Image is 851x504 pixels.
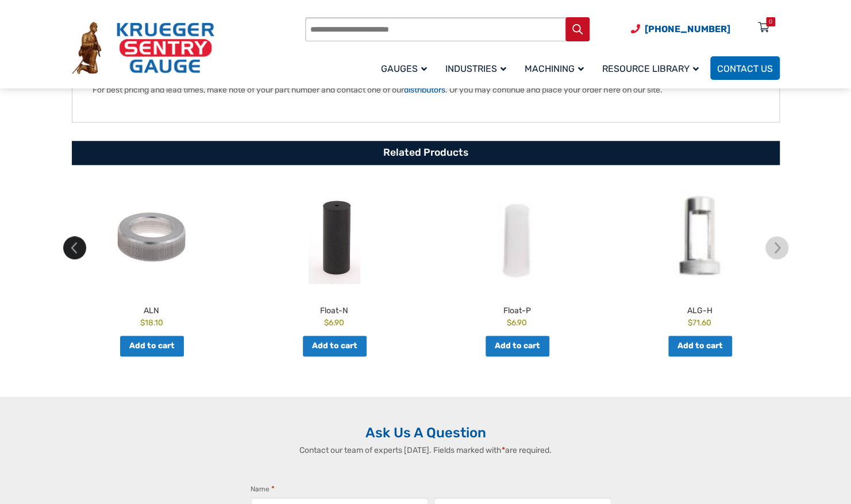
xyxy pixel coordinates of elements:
a: Float-N $6.90 [246,182,423,329]
h2: Ask Us A Question [72,424,780,441]
span: Resource Library [602,63,699,74]
img: Krueger Sentry Gauge [72,22,214,75]
span: Gauges [381,63,427,74]
a: Resource Library [595,55,710,82]
span: $ [324,318,329,327]
img: chevron-right.svg [765,236,788,259]
a: Float-P $6.90 [429,182,606,329]
bdi: 6.90 [324,318,344,327]
bdi: 6.90 [507,318,527,327]
h2: ALG-H [611,301,788,317]
a: Industries [438,55,518,82]
div: 0 [769,17,772,26]
a: Add to cart: “Float-N” [303,336,367,356]
legend: Name [251,483,275,495]
img: ALG-OF [611,182,788,291]
a: Add to cart: “ALG-H” [668,336,732,356]
h2: Related Products [72,141,780,165]
p: Contact our team of experts [DATE]. Fields marked with are required. [239,444,613,456]
span: Contact Us [717,63,773,74]
a: Machining [518,55,595,82]
span: Machining [525,63,584,74]
span: $ [688,318,692,327]
span: Industries [445,63,506,74]
a: Contact Us [710,56,780,80]
a: Gauges [374,55,438,82]
bdi: 18.10 [140,318,163,327]
span: $ [507,318,511,327]
a: ALN $18.10 [63,182,240,329]
a: ALG-H $71.60 [611,182,788,329]
img: Float-N [246,182,423,291]
img: chevron-left.svg [63,236,86,259]
h2: ALN [63,301,240,317]
img: ALN [63,182,240,291]
h2: Float-N [246,301,423,317]
span: [PHONE_NUMBER] [645,24,730,34]
span: $ [140,318,145,327]
a: Add to cart: “Float-P” [486,336,549,356]
h2: Float-P [429,301,606,317]
img: Float-P [429,182,606,291]
a: Phone Number (920) 434-8860 [631,22,730,36]
a: Add to cart: “ALN” [120,336,184,356]
bdi: 71.60 [688,318,711,327]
